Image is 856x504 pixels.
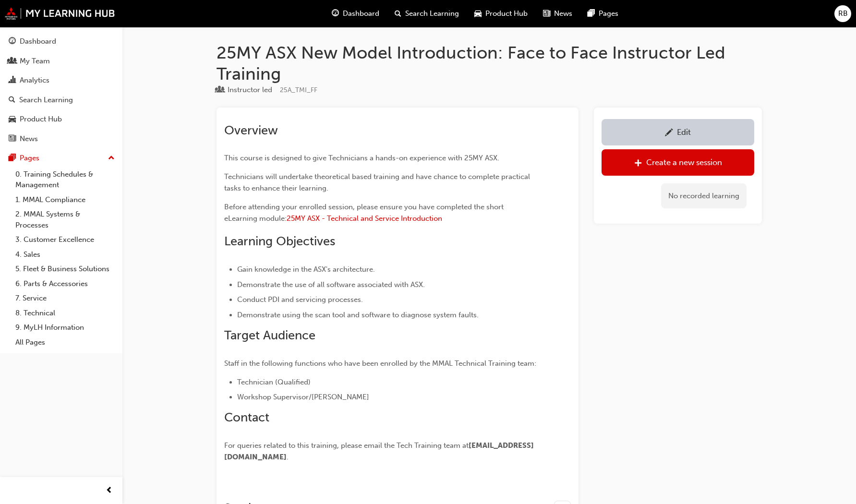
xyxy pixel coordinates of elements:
span: prev-icon [106,485,113,497]
a: guage-iconDashboard [324,4,387,24]
span: Conduct PDI and servicing processes. [237,295,363,304]
a: All Pages [12,335,119,350]
span: Pages [599,8,618,19]
div: Analytics [20,75,49,86]
div: Instructor led [228,84,272,96]
a: search-iconSearch Learning [387,4,467,24]
a: Create a new session [602,149,754,176]
a: Edit [602,119,754,145]
span: Search Learning [405,8,459,19]
span: pencil-icon [665,129,673,138]
a: 7. Service [12,291,119,306]
span: Learning resource code [280,86,317,94]
span: RB [838,8,848,19]
span: news-icon [9,135,16,144]
span: Target Audience [224,328,315,343]
a: 2. MMAL Systems & Processes [12,207,119,232]
a: car-iconProduct Hub [467,4,535,24]
a: Analytics [4,72,119,89]
span: Overview [224,123,278,138]
span: Technicians will undertake theoretical based training and have chance to complete practical tasks... [224,172,532,192]
a: 3. Customer Excellence [12,232,119,247]
button: Pages [4,149,119,167]
div: My Team [20,56,50,67]
span: . [287,453,289,461]
span: For queries related to this training, please email the Tech Training team at [224,441,469,450]
span: Technician (Qualified) [237,378,311,386]
img: mmal [5,7,115,20]
span: guage-icon [332,8,339,20]
a: 4. Sales [12,247,119,262]
a: My Team [4,52,119,70]
span: plus-icon [634,159,642,168]
h1: 25MY ASX New Model Introduction: Face to Face Instructor Led Training [217,42,762,84]
span: pages-icon [588,8,595,20]
span: Workshop Supervisor/[PERSON_NAME] [237,393,369,401]
div: Type [217,84,272,96]
span: people-icon [9,57,16,66]
span: Staff in the following functions who have been enrolled by the MMAL Technical Training team: [224,359,536,368]
div: No recorded learning [661,183,747,209]
div: Edit [677,127,691,137]
a: pages-iconPages [580,4,626,24]
span: pages-icon [9,154,16,163]
span: Product Hub [485,8,528,19]
a: 9. MyLH Information [12,320,119,335]
span: Learning Objectives [224,234,335,249]
a: Product Hub [4,110,119,128]
div: Dashboard [20,36,56,47]
span: Dashboard [343,8,379,19]
span: car-icon [474,8,482,20]
a: 1. MMAL Compliance [12,192,119,207]
div: Product Hub [20,114,62,125]
span: Contact [224,410,269,425]
a: 5. Fleet & Business Solutions [12,262,119,276]
span: learningResourceType_INSTRUCTOR_LED-icon [217,86,224,95]
a: Search Learning [4,91,119,109]
div: Pages [20,153,39,164]
span: Before attending your enrolled session, please ensure you have completed the short eLearning module: [224,203,506,223]
span: Gain knowledge in the ASX's architecture. [237,265,375,274]
span: news-icon [543,8,550,20]
span: search-icon [9,96,15,105]
span: up-icon [108,152,115,165]
a: Dashboard [4,33,119,50]
a: 6. Parts & Accessories [12,276,119,291]
a: News [4,130,119,148]
button: DashboardMy TeamAnalyticsSearch LearningProduct HubNews [4,31,119,149]
span: Demonstrate using the scan tool and software to diagnose system faults. [237,311,479,319]
span: This course is designed to give Technicians a hands-on experience with 25MY ASX. [224,154,499,162]
span: car-icon [9,115,16,124]
div: News [20,133,38,144]
span: search-icon [395,8,401,20]
span: chart-icon [9,76,16,85]
a: 0. Training Schedules & Management [12,167,119,192]
span: News [554,8,572,19]
div: Search Learning [19,95,73,106]
span: Demonstrate the use of all software associated with ASX. [237,280,425,289]
div: Create a new session [646,157,722,167]
a: news-iconNews [535,4,580,24]
a: 8. Technical [12,306,119,321]
a: 25MY ASX - Technical and Service Introduction [287,214,442,223]
button: RB [834,5,851,22]
span: guage-icon [9,37,16,46]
